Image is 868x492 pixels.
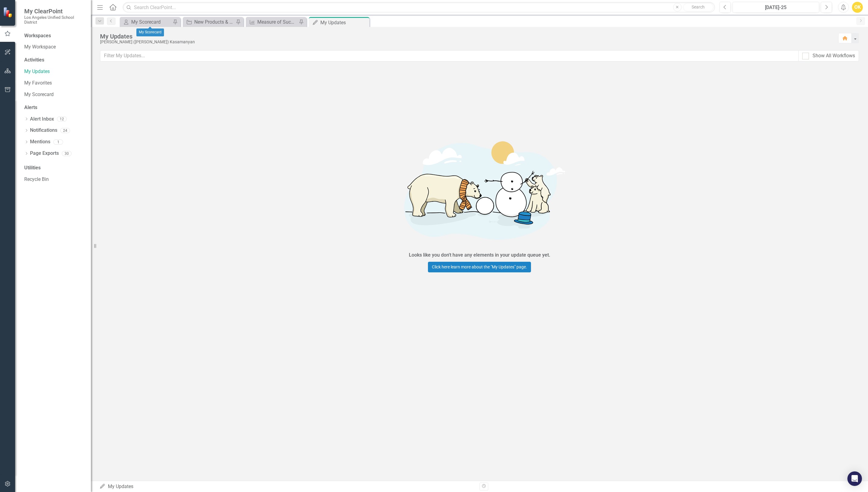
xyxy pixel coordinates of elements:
[683,3,713,12] button: Search
[24,165,85,171] div: Utilities
[184,18,234,26] a: New Products & Initiatives 2024-25 - Progress Report
[30,138,50,145] a: Mentions
[30,116,54,123] a: Alert Inbox
[257,18,297,26] div: Measure of Success - Scorecard Report
[99,483,475,490] div: My Updates
[194,18,234,26] div: New Products & Initiatives 2024-25 - Progress Report
[24,32,51,39] div: Workspaces
[852,2,863,13] button: OK
[57,117,67,122] div: 12
[692,5,705,9] span: Search
[24,8,85,15] span: My ClearPoint
[813,52,855,59] div: Show All Workflows
[409,252,550,259] div: Looks like you don't have any elements in your update queue yet.
[24,57,85,64] div: Activities
[53,139,63,145] div: 1
[24,176,85,183] a: Recycle Bin
[733,2,819,13] button: [DATE]-25
[428,262,531,272] a: Click here learn more about the "My Updates" page.
[24,44,85,51] a: My Workspace
[735,4,817,11] div: [DATE]-25
[3,7,14,18] img: ClearPoint Strategy
[30,127,57,134] a: Notifications
[24,68,85,75] a: My Updates
[100,33,832,40] div: My Updates
[847,471,862,486] div: Open Intercom Messenger
[100,40,832,44] div: [PERSON_NAME] ([PERSON_NAME]) Kasamanyan
[389,129,570,250] img: Getting started
[24,91,85,98] a: My Scorecard
[30,150,59,157] a: Page Exports
[24,15,85,25] small: Los Angeles Unified School District
[62,151,72,156] div: 30
[60,128,70,133] div: 24
[136,28,164,36] div: My Scorecard
[24,104,85,111] div: Alerts
[247,18,297,26] a: Measure of Success - Scorecard Report
[320,19,368,26] div: My Updates
[131,18,171,26] div: My Scorecard
[121,18,171,26] a: My Scorecard
[123,2,715,13] input: Search ClearPoint...
[100,50,799,62] input: Filter My Updates...
[24,80,85,87] a: My Favorites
